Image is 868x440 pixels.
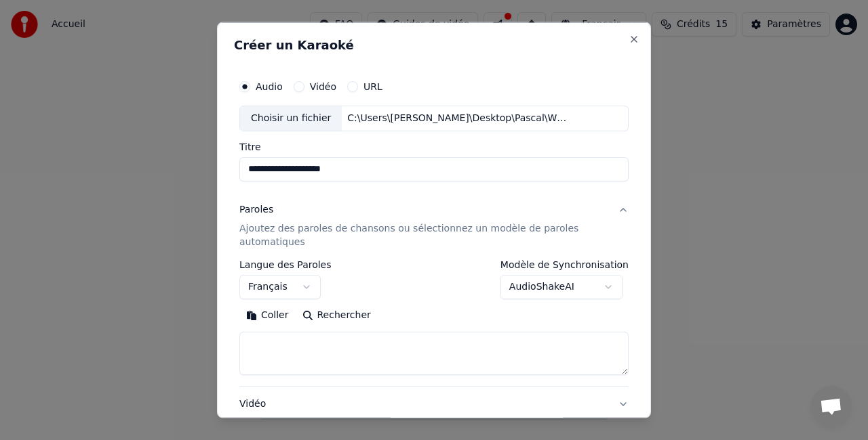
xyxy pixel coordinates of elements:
label: URL [363,82,382,91]
label: Modèle de Synchronisation [500,259,629,269]
p: Ajoutez des paroles de chansons ou sélectionnez un modèle de paroles automatiques [239,221,607,248]
label: Langue des Paroles [239,259,332,269]
label: Vidéo [310,82,336,91]
div: C:\Users\[PERSON_NAME]\Desktop\Pascal\WhatsApp Audio [DATE] 21.51.57_fac8f18c.mp3 [342,112,572,125]
div: ParolesAjoutez des paroles de chansons ou sélectionnez un modèle de paroles automatiques [239,259,629,385]
h2: Créer un Karaoké [234,39,634,51]
div: Choisir un fichier [240,106,342,131]
button: Rechercher [296,304,378,326]
label: Audio [256,82,283,91]
label: Titre [239,141,629,151]
button: Coller [239,304,296,326]
div: Paroles [239,202,273,216]
button: ParolesAjoutez des paroles de chansons ou sélectionnez un modèle de paroles automatiques [239,192,629,259]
